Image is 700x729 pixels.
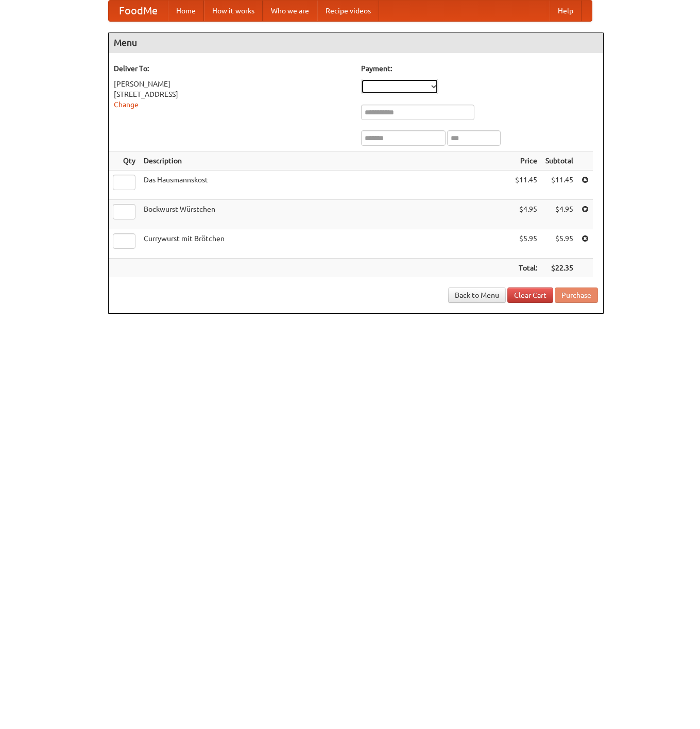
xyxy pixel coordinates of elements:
[317,1,379,21] a: Recipe videos
[511,229,541,259] td: $5.95
[109,32,603,53] h4: Menu
[140,151,511,171] th: Description
[511,171,541,200] td: $11.45
[550,1,582,21] a: Help
[555,287,598,303] button: Purchase
[541,151,577,171] th: Subtotal
[541,200,577,229] td: $4.95
[114,89,351,99] div: [STREET_ADDRESS]
[109,1,168,21] a: FoodMe
[511,200,541,229] td: $4.95
[140,200,511,229] td: Bockwurst Würstchen
[507,287,553,303] a: Clear Cart
[109,151,140,171] th: Qty
[114,63,351,74] h5: Deliver To:
[140,171,511,200] td: Das Hausmannskost
[541,171,577,200] td: $11.45
[114,100,139,109] a: Change
[511,151,541,171] th: Price
[448,287,506,303] a: Back to Menu
[114,79,351,89] div: [PERSON_NAME]
[361,63,598,74] h5: Payment:
[204,1,263,21] a: How it works
[140,229,511,259] td: Currywurst mit Brötchen
[168,1,204,21] a: Home
[541,229,577,259] td: $5.95
[541,259,577,278] th: $22.35
[263,1,317,21] a: Who we are
[511,259,541,278] th: Total:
